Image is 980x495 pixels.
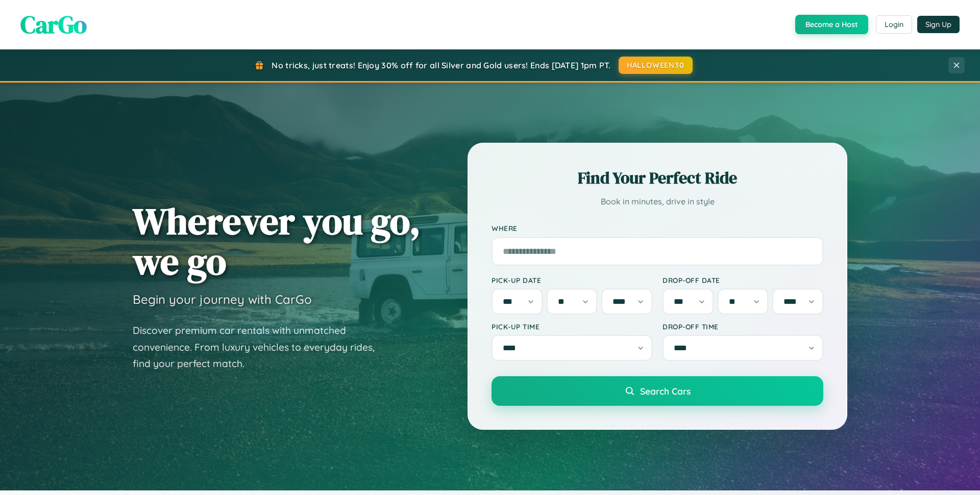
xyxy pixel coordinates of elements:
[133,322,388,372] p: Discover premium car rentals with unmatched convenience. From luxury vehicles to everyday rides, ...
[663,276,823,284] label: Drop-off Date
[133,201,421,281] h1: Wherever you go, we go
[795,15,868,34] button: Become a Host
[492,322,652,331] label: Pick-up Time
[20,8,87,41] span: CarGo
[917,16,960,33] button: Sign Up
[640,385,691,397] span: Search Cars
[133,292,312,307] h3: Begin your journey with CarGo
[619,57,693,74] button: HALLOWEEN30
[272,60,610,70] span: No tricks, just treats! Enjoy 30% off for all Silver and Gold users! Ends [DATE] 1pm PT.
[492,167,823,189] h2: Find Your Perfect Ride
[663,322,823,331] label: Drop-off Time
[876,15,912,34] button: Login
[492,194,823,209] p: Book in minutes, drive in style
[492,376,823,406] button: Search Cars
[492,224,823,233] label: Where
[492,276,652,284] label: Pick-up Date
